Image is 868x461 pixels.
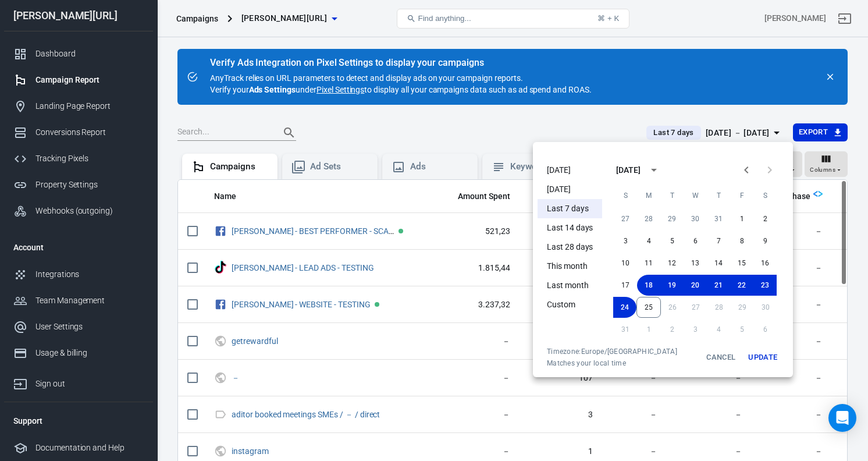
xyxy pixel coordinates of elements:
[538,257,602,276] li: This month
[755,184,775,207] span: Saturday
[538,161,602,180] li: [DATE]
[660,253,684,274] button: 12
[538,237,602,257] li: Last 28 days
[660,275,684,296] button: 19
[613,297,636,318] button: 24
[707,275,730,296] button: 21
[707,208,730,229] button: 31
[753,230,777,251] button: 9
[684,275,707,296] button: 20
[616,164,641,176] div: [DATE]
[744,347,781,368] button: Update
[730,253,753,274] button: 15
[660,208,684,229] button: 29
[684,253,707,274] button: 13
[614,230,637,251] button: 3
[753,208,777,229] button: 2
[644,160,664,180] button: calendar view is open, switch to year view
[730,275,753,296] button: 22
[637,275,660,296] button: 18
[538,180,602,199] li: [DATE]
[547,347,677,356] div: Timezone: Europe/[GEOGRAPHIC_DATA]
[637,208,660,229] button: 28
[730,230,753,251] button: 8
[707,230,730,251] button: 7
[538,276,602,295] li: Last month
[708,184,729,207] span: Thursday
[637,230,660,251] button: 4
[538,199,602,218] li: Last 7 days
[615,184,636,207] span: Sunday
[636,297,661,318] button: 25
[638,184,659,207] span: Monday
[753,275,777,296] button: 23
[614,275,637,296] button: 17
[614,253,637,274] button: 10
[547,359,677,368] span: Matches your local time
[735,158,758,182] button: Previous month
[661,184,682,207] span: Tuesday
[637,253,660,274] button: 11
[538,295,602,314] li: Custom
[684,208,707,229] button: 30
[828,404,856,432] div: Open Intercom Messenger
[660,230,684,251] button: 5
[614,208,637,229] button: 27
[731,184,752,207] span: Friday
[684,230,707,251] button: 6
[702,347,739,368] button: Cancel
[685,184,706,207] span: Wednesday
[707,253,730,274] button: 14
[538,218,602,237] li: Last 14 days
[730,208,753,229] button: 1
[753,253,777,274] button: 16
